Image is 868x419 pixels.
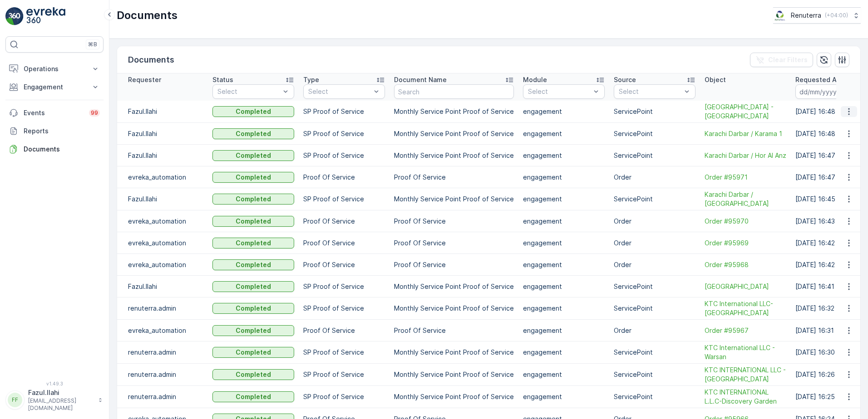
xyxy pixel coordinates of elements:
td: ServicePoint [609,101,700,123]
td: renuterra.admin [117,386,208,408]
button: Engagement [5,78,104,96]
p: Select [619,87,681,96]
a: American Hospital -Oud Mehta [705,102,786,121]
td: Fazul.Ilahi [117,123,208,145]
td: Order [609,254,700,276]
td: ServicePoint [609,276,700,297]
td: engagement [518,232,609,254]
td: Fazul.Ilahi [117,101,208,123]
td: Monthly Service Point Proof of Service [390,341,518,364]
button: Completed [212,216,294,227]
td: Proof Of Service [299,232,390,254]
p: Completed [236,107,271,116]
button: Completed [212,347,294,358]
p: Type [303,75,319,84]
td: Proof Of Service [390,320,518,341]
td: SP Proof of Service [299,386,390,408]
p: Documents [24,145,100,154]
td: renuterra.admin [117,364,208,386]
a: Reports [5,122,104,140]
p: Engagement [24,83,85,92]
td: SP Proof of Service [299,341,390,364]
td: engagement [518,210,609,232]
td: Monthly Service Point Proof of Service [390,364,518,386]
button: Completed [212,238,294,248]
p: Completed [236,195,271,204]
p: Completed [236,370,271,379]
button: Completed [212,391,294,402]
p: Completed [236,304,271,313]
td: Proof Of Service [390,232,518,254]
td: Monthly Service Point Proof of Service [390,276,518,297]
a: Order #95968 [705,260,786,269]
a: Order #95969 [705,239,786,248]
p: Object [705,75,726,84]
a: Documents [5,140,104,158]
td: SP Proof of Service [299,364,390,386]
td: engagement [518,123,609,145]
td: Monthly Service Point Proof of Service [390,101,518,123]
td: ServicePoint [609,364,700,386]
p: Events [24,108,84,117]
p: Clear Filters [768,55,808,64]
p: Completed [236,173,271,182]
a: Karachi Darbar / Al Qusias [705,190,786,208]
a: KTC International LLC-Coca Cola Arena [705,299,786,317]
td: engagement [518,364,609,386]
a: KTC INTERNATIONAL LLC - Emirates Hills [705,365,786,384]
p: Completed [236,151,271,160]
span: KTC INTERNATIONAL LLC - [GEOGRAPHIC_DATA] [705,365,786,384]
button: Completed [212,369,294,380]
p: Completed [236,326,271,335]
td: Proof Of Service [390,254,518,276]
button: Completed [212,325,294,336]
span: Karachi Darbar / [GEOGRAPHIC_DATA] [705,190,786,208]
td: evreka_automation [117,210,208,232]
td: engagement [518,297,609,320]
td: engagement [518,145,609,166]
button: Completed [212,150,294,161]
td: Proof Of Service [390,166,518,188]
td: Order [609,232,700,254]
td: Monthly Service Point Proof of Service [390,123,518,145]
td: evreka_automation [117,232,208,254]
button: Completed [212,128,294,139]
button: Completed [212,259,294,270]
td: Fazul.Ilahi [117,188,208,210]
p: Select [308,87,371,96]
td: SP Proof of Service [299,297,390,320]
td: engagement [518,320,609,341]
span: [GEOGRAPHIC_DATA] [705,282,786,291]
span: KTC International LLC - Warsan [705,343,786,361]
span: [GEOGRAPHIC_DATA] -[GEOGRAPHIC_DATA] [705,102,786,121]
td: Order [609,210,700,232]
td: engagement [518,101,609,123]
td: engagement [518,386,609,408]
span: KTC INTERNATIONAL L.L.C-Discovery Garden [705,388,786,406]
img: Screenshot_2024-07-26_at_13.33.01.png [773,10,787,20]
p: Completed [236,348,271,357]
p: Select [528,87,591,96]
td: Proof Of Service [299,320,390,341]
p: Completed [236,282,271,291]
button: Completed [212,281,294,292]
td: Monthly Service Point Proof of Service [390,297,518,320]
p: Select [217,87,280,96]
p: Module [523,75,547,84]
p: Renuterra [791,11,821,20]
button: FFFazul.Ilahi[EMAIL_ADDRESS][DOMAIN_NAME] [5,388,104,412]
td: ServicePoint [609,188,700,210]
a: Karachi Darbar / Hor Al Anz [705,151,786,160]
td: Fazul.Ilahi [117,145,208,166]
input: dd/mm/yyyy [795,84,858,99]
input: Search [394,84,514,99]
p: ( +04:00 ) [825,12,848,19]
button: Completed [212,303,294,314]
p: Requester [128,75,161,84]
td: evreka_automation [117,254,208,276]
td: engagement [518,341,609,364]
button: Renuterra(+04:00) [773,7,861,24]
a: Karachi Darbar / Airport [705,282,786,291]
